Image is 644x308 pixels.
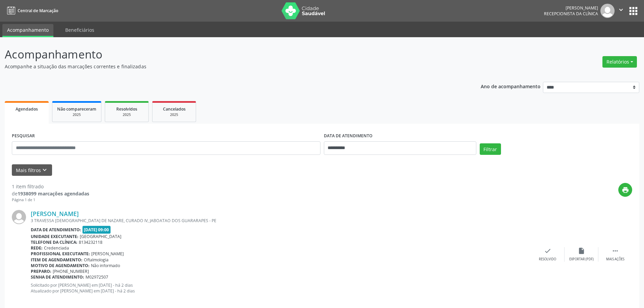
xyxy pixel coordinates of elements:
[539,257,556,262] div: Resolvido
[16,106,38,112] span: Agendados
[31,268,51,274] b: Preparo:
[31,257,82,263] b: Item de agendamento:
[53,268,89,274] span: [PHONE_NUMBER]
[12,131,35,141] label: PESQUISAR
[163,106,186,112] span: Cancelados
[12,164,52,176] button: Mais filtroskeyboard_arrow_down
[606,257,624,262] div: Mais ações
[57,112,96,117] div: 2025
[544,11,598,17] span: Recepcionista da clínica
[44,245,69,251] span: Credenciada
[84,257,109,263] span: Oftalmologia
[12,210,26,224] img: img
[91,263,120,268] span: Não informado
[324,131,373,141] label: DATA DE ATENDIMENTO
[61,24,99,36] a: Beneficiários
[578,247,585,255] i: insert_drive_file
[86,274,108,280] span: M02972507
[116,106,137,112] span: Resolvidos
[617,6,625,14] i: 
[5,63,449,70] p: Acompanhe a situação das marcações correntes e finalizadas
[31,245,43,251] b: Rede:
[157,112,191,117] div: 2025
[31,239,77,245] b: Telefone da clínica:
[31,251,90,257] b: Profissional executante:
[91,251,124,257] span: [PERSON_NAME]
[481,82,541,90] p: Ano de acompanhamento
[31,210,79,217] a: [PERSON_NAME]
[12,197,89,203] div: Página 1 de 1
[31,274,84,280] b: Senha de atendimento:
[5,5,58,16] a: Central de Marcação
[2,24,53,37] a: Acompanhamento
[31,227,81,233] b: Data de atendimento:
[12,190,89,197] div: de
[544,5,598,11] div: [PERSON_NAME]
[31,218,531,223] div: 3 TRAVESSA [DEMOGRAPHIC_DATA] DE NAZARE, CURADO IV, JABOATAO DOS GUARARAPES - PE
[602,56,637,68] button: Relatórios
[80,234,121,239] span: [GEOGRAPHIC_DATA]
[31,234,78,239] b: Unidade executante:
[110,112,144,117] div: 2025
[57,106,96,112] span: Não compareceram
[31,263,90,268] b: Motivo de agendamento:
[612,247,619,255] i: 
[600,4,615,18] img: img
[618,183,632,197] button: print
[615,4,627,18] button: 
[31,282,531,294] p: Solicitado por [PERSON_NAME] em [DATE] - há 2 dias Atualizado por [PERSON_NAME] em [DATE] - há 2 ...
[82,226,111,234] span: [DATE] 09:00
[18,190,89,197] strong: 1938099 marcações agendadas
[569,257,594,262] div: Exportar (PDF)
[627,5,639,17] button: apps
[5,46,449,63] p: Acompanhamento
[41,166,48,174] i: keyboard_arrow_down
[622,186,629,194] i: print
[544,247,551,255] i: check
[12,183,89,190] div: 1 item filtrado
[18,8,58,14] span: Central de Marcação
[480,143,501,155] button: Filtrar
[79,239,102,245] span: 8134232118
